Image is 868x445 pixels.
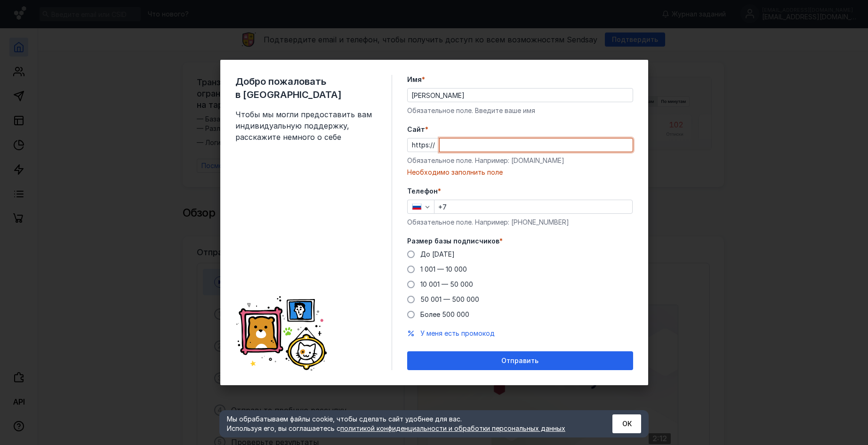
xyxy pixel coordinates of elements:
span: Телефон [407,186,438,196]
span: Имя [407,75,422,84]
div: Необходимо заполнить поле [407,168,633,177]
span: 1 001 — 10 000 [420,265,467,273]
div: Обязательное поле. Введите ваше имя [407,106,633,115]
span: 10 001 — 50 000 [420,280,473,288]
div: Обязательное поле. Например: [DOMAIN_NAME] [407,156,633,165]
span: До [DATE] [420,250,455,258]
span: Cайт [407,125,425,134]
span: У меня есть промокод [420,329,495,337]
a: политикой конфиденциальности и обработки персональных данных [340,424,565,432]
span: Размер базы подписчиков [407,236,499,246]
button: Отправить [407,351,633,370]
span: Добро пожаловать в [GEOGRAPHIC_DATA] [235,75,377,101]
span: 50 001 — 500 000 [420,295,479,303]
span: Отправить [501,357,538,365]
button: ОК [612,414,641,433]
span: Более 500 000 [420,310,469,318]
button: У меня есть промокод [420,329,495,338]
span: Чтобы мы могли предоставить вам индивидуальную поддержку, расскажите немного о себе [235,109,377,143]
div: Обязательное поле. Например: [PHONE_NUMBER] [407,218,633,227]
div: Мы обрабатываем файлы cookie, чтобы сделать сайт удобнее для вас. Используя его, вы соглашаетесь c [227,414,589,433]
